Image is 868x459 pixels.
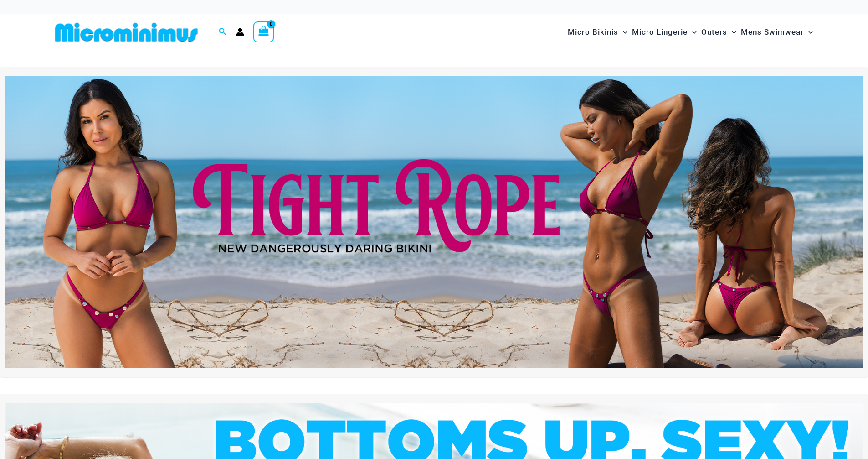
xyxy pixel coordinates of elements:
[804,21,813,44] span: Menu Toggle
[568,21,618,44] span: Micro Bikinis
[699,18,739,46] a: OutersMenu ToggleMenu Toggle
[701,21,727,44] span: Outers
[5,76,863,368] img: Tight Rope Pink Bikini
[564,17,817,47] nav: Site Navigation
[618,21,627,44] span: Menu Toggle
[688,21,697,44] span: Menu Toggle
[630,18,699,46] a: Micro LingerieMenu ToggleMenu Toggle
[727,21,736,44] span: Menu Toggle
[741,21,804,44] span: Mens Swimwear
[632,21,688,44] span: Micro Lingerie
[236,28,244,36] a: Account icon link
[253,21,274,42] a: View Shopping Cart, empty
[739,18,815,46] a: Mens SwimwearMenu ToggleMenu Toggle
[51,22,201,42] img: MM SHOP LOGO FLAT
[565,18,630,46] a: Micro BikinisMenu ToggleMenu Toggle
[219,26,227,38] a: Search icon link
